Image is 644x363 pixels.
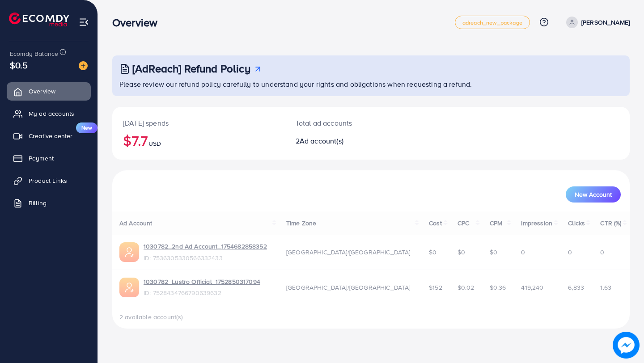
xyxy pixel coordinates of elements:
span: USD [148,139,161,148]
img: logo [9,13,69,26]
h2: 2 [296,137,403,145]
h3: [AdReach] Refund Policy [132,62,250,75]
span: Payment [29,154,54,163]
h2: $7.7 [123,132,274,149]
img: image [613,332,640,359]
p: Total ad accounts [296,118,403,128]
a: Payment [7,149,91,167]
img: menu [79,17,89,27]
button: New Account [566,186,621,203]
span: adreach_new_package [462,20,522,25]
p: [PERSON_NAME] [581,17,630,28]
span: Billing [29,198,47,207]
p: [DATE] spends [123,118,274,128]
a: adreach_new_package [455,16,530,29]
span: Creative center [29,131,72,140]
a: My ad accounts [7,105,91,122]
h3: Overview [112,16,165,29]
span: Overview [29,87,55,96]
img: image [79,61,88,70]
a: Overview [7,82,91,100]
span: New Account [575,191,612,198]
span: New [76,122,97,133]
a: Product Links [7,172,91,190]
a: Billing [7,194,91,212]
span: $0.5 [10,59,28,72]
a: Creative centerNew [7,127,91,145]
span: Ecomdy Balance [10,49,58,58]
span: My ad accounts [29,109,74,118]
p: Please review our refund policy carefully to understand your rights and obligations when requesti... [119,79,624,89]
a: [PERSON_NAME] [563,17,630,28]
span: Product Links [29,176,67,185]
span: Ad account(s) [300,136,343,146]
